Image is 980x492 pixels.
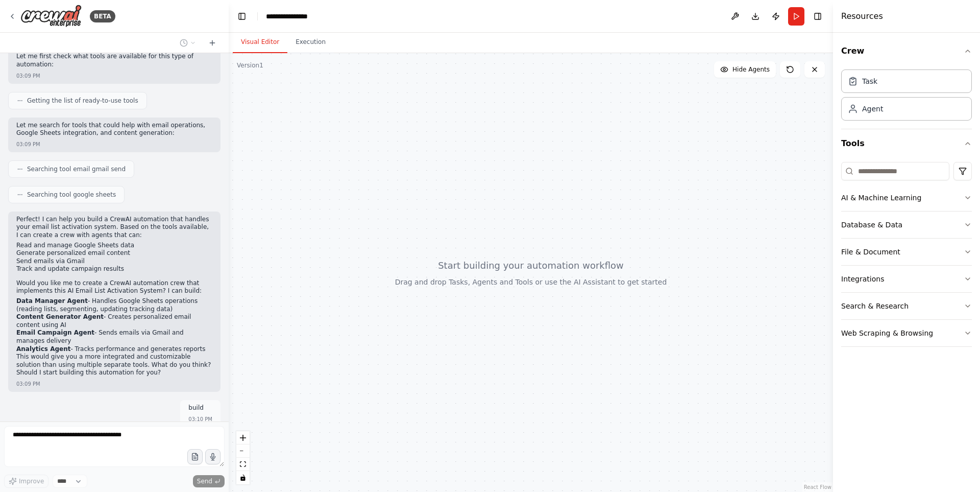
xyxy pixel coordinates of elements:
[16,329,94,336] strong: Email Campaign Agent
[287,32,334,53] button: Execution
[16,140,40,148] div: 03:09 PM
[804,484,831,490] a: React Flow attribution
[235,9,249,24] button: Hide left sidebar
[841,212,972,238] button: Database & Data
[16,329,212,345] li: - Sends emails via Gmail and manages delivery
[16,279,212,295] p: Would you like me to create a CrewAI automation crew that implements this AI Email List Activatio...
[236,431,250,444] button: zoom in
[841,274,884,284] div: Integrations
[16,122,212,137] p: Let me search for tools that could help with email operations, Google Sheets integration, and con...
[841,328,933,338] div: Web Scraping & Browsing
[16,345,70,353] strong: Analytics Agent
[841,184,972,211] button: AI & Machine Learning
[16,353,212,377] p: This would give you a more integrated and customizable solution than using multiple separate tool...
[841,193,921,203] div: AI & Machine Learning
[205,449,220,464] button: Click to speak your automation idea
[193,475,225,487] button: Send
[841,239,972,265] button: File & Document
[236,471,250,484] button: toggle interactivity
[197,477,212,485] span: Send
[16,313,212,329] li: - Creates personalized email content using AI
[236,458,250,471] button: fit view
[16,257,212,266] li: Send emails via Gmail
[204,37,220,49] button: Start a new chat
[266,11,317,21] nav: breadcrumb
[233,32,287,53] button: Visual Editor
[188,404,212,412] p: build
[27,191,116,199] span: Searching tool google sheets
[841,266,972,292] button: Integrations
[862,76,877,86] div: Task
[237,61,263,69] div: Version 1
[27,97,138,105] span: Getting the list of ready-to-use tools
[19,477,44,485] span: Improve
[27,165,126,173] span: Searching tool email gmail send
[16,72,40,80] div: 03:09 PM
[16,297,212,313] li: - Handles Google Sheets operations (reading lists, segmenting, updating tracking data)
[841,10,883,22] h4: Resources
[841,158,972,355] div: Tools
[811,9,825,24] button: Hide right sidebar
[841,293,972,319] button: Search & Research
[188,415,212,423] div: 03:10 PM
[20,5,82,28] img: Logo
[841,220,902,230] div: Database & Data
[16,242,212,250] li: Read and manage Google Sheets data
[714,61,776,78] button: Hide Agents
[841,129,972,158] button: Tools
[187,449,203,464] button: Upload files
[16,313,104,320] strong: Content Generator Agent
[16,249,212,257] li: Generate personalized email content
[16,53,212,68] p: Let me first check what tools are available for this type of automation:
[16,380,40,388] div: 03:09 PM
[841,37,972,65] button: Crew
[16,345,212,354] li: - Tracks performance and generates reports
[16,216,212,240] p: Perfect! I can help you build a CrewAI automation that handles your email list activation system....
[841,320,972,346] button: Web Scraping & Browsing
[90,10,115,22] div: BETA
[862,104,883,114] div: Agent
[841,247,900,257] div: File & Document
[841,301,909,311] div: Search & Research
[732,65,770,74] span: Hide Agents
[236,431,250,484] div: React Flow controls
[16,265,212,273] li: Track and update campaign results
[236,444,250,458] button: zoom out
[841,65,972,129] div: Crew
[16,297,88,304] strong: Data Manager Agent
[4,475,48,488] button: Improve
[176,37,200,49] button: Switch to previous chat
